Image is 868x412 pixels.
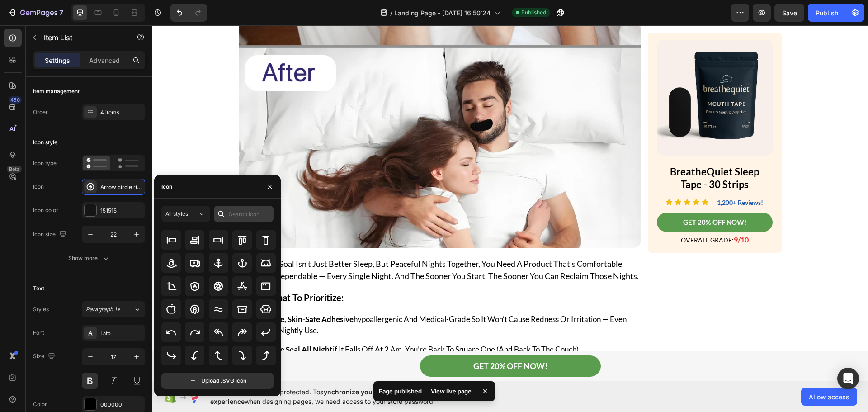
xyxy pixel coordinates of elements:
[321,336,395,346] p: GET 20% OFF NOW!
[33,87,80,95] div: Item management
[774,4,804,22] button: Save
[100,329,143,337] div: Lato
[505,140,619,153] p: BreatheQuiet Sleep
[33,228,68,241] div: Icon size
[782,9,797,17] span: Save
[808,4,846,22] button: Publish
[33,350,57,363] div: Size
[7,166,22,173] div: Beta
[210,387,499,406] span: Your page is password protected. To when designing pages, we need access to your store password.
[89,56,120,65] p: Advanced
[33,159,57,167] div: Icon type
[505,14,620,130] img: gempages_571642925553812704-8ac257ef-3a20-4f88-84de-15d2820c669e.jpg
[379,387,422,396] p: Page published
[4,4,67,22] button: 7
[581,210,596,218] strong: 9/10
[161,373,274,389] button: Upload .SVG icon
[44,32,121,43] p: Item List
[33,138,57,147] div: Icon style
[68,254,110,263] div: Show more
[33,250,145,266] button: Show more
[390,8,392,18] span: /
[108,288,487,311] p: hypoallergenic and medical-grade so it won’t cause redness or irritation — even with nightly use.
[801,388,857,406] button: Allow access
[108,318,487,330] p: if it falls off at 2 am, you’re back to square one (and back to the couch).
[88,265,487,279] p: here’s what to prioritize:
[170,4,207,22] div: Undo/Redo
[809,392,849,402] span: Allow access
[161,206,210,222] button: All styles
[521,9,546,17] span: Published
[33,284,44,293] div: Text
[816,8,838,18] div: Publish
[189,376,246,385] div: Upload .SVG icon
[82,301,145,317] button: Paragraph 1*
[33,305,49,313] div: Styles
[88,232,487,257] p: when the goal isn’t just better sleep, but peaceful nights together, you need a product that’s co...
[152,25,868,381] iframe: Design area
[210,388,464,405] span: synchronize your theme style & enhance your experience
[108,319,180,329] strong: secure seal all night
[268,330,448,351] a: GET 20% OFF NOW!
[33,329,44,337] div: Font
[100,183,143,191] div: Arrow circle right bold
[394,8,491,18] span: Landing Page - [DATE] 16:50:24
[33,183,44,191] div: Icon
[837,368,859,389] div: Open Intercom Messenger
[9,96,22,104] div: 450
[214,206,274,222] input: Search icon
[100,207,143,215] div: 151515
[505,153,619,166] p: Tape - 30 Strips
[33,400,47,408] div: Color
[33,108,48,116] div: Order
[45,56,70,65] p: Settings
[100,109,143,117] div: 4 items
[161,183,172,191] div: Icon
[425,385,477,398] div: View live page
[33,206,58,214] div: Icon color
[565,172,611,181] p: 1,200+ Reviews!
[505,187,620,207] a: GET 20% OFF NOW!
[505,209,619,219] p: OVERALL GRADE:
[108,289,201,298] strong: gentle, skin-safe adhesive
[165,210,188,217] span: All styles
[86,305,120,313] span: Paragraph 1*
[531,192,594,201] p: GET 20% OFF NOW!
[59,7,63,18] p: 7
[100,401,143,409] div: 000000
